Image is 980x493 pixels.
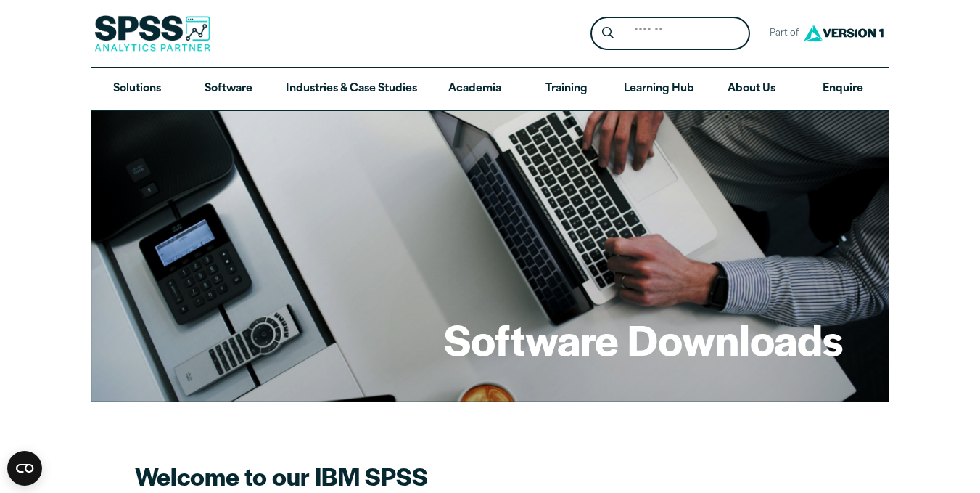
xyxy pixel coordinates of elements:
a: About Us [706,68,797,110]
span: Part of [762,23,800,44]
h1: Software Downloads [444,311,843,367]
svg: Search magnifying glass icon [602,27,614,39]
img: SPSS Analytics Partner [94,15,210,52]
a: Academia [429,68,520,110]
img: Version1 Logo [800,20,887,46]
a: Learning Hub [612,68,706,110]
a: Solutions [91,68,183,110]
a: Industries & Case Studies [274,68,429,110]
a: Training [520,68,612,110]
form: Site Header Search Form [590,17,750,51]
nav: Desktop version of site main menu [91,68,889,110]
button: Open CMP widget [7,451,42,486]
a: Enquire [797,68,889,110]
a: Software [183,68,274,110]
button: Search magnifying glass icon [594,20,621,47]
